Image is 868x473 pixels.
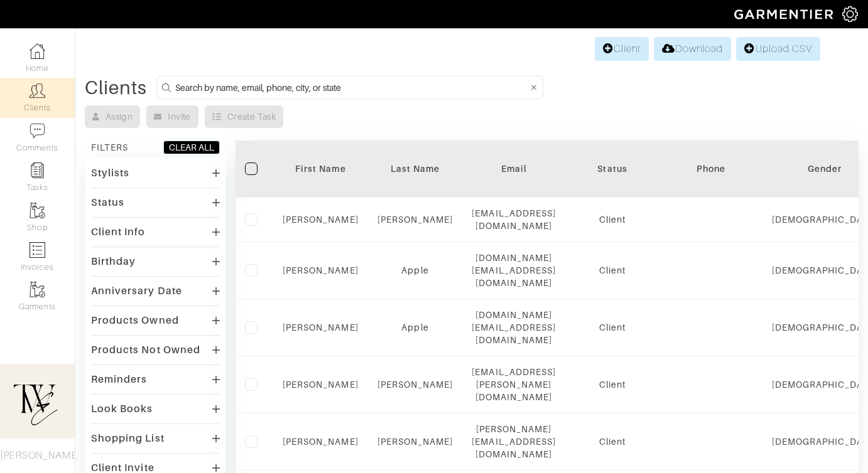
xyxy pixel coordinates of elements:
div: Client [575,264,650,277]
div: [EMAIL_ADDRESS][PERSON_NAME][DOMAIN_NAME] [472,366,556,403]
div: Reminders [91,373,147,386]
img: garmentier-logo-header-white-b43fb05a5012e4ada735d5af1a66efaba907eab6374d6393d1fbf88cb4ef424d.png [728,3,842,25]
div: Products Not Owned [91,344,200,356]
a: Apple [401,265,428,275]
div: Birthday [91,255,136,268]
div: First Name [283,162,359,175]
img: dashboard-icon-dbcd8f5a0b271acd01030246c82b418ddd0df26cd7fceb0bd07c9910d44c42f6.png [30,43,45,59]
a: [PERSON_NAME] [283,265,359,275]
div: Client [575,321,650,334]
div: Client [575,378,650,391]
img: clients-icon-6bae9207a08558b7cb47a8932f037763ab4055f8c8b6bfacd5dc20c3e0201464.png [30,83,45,98]
input: Search by name, email, phone, city, or state [175,80,528,95]
div: Client Info [91,226,146,238]
div: Client [575,435,650,448]
div: [EMAIL_ADDRESS][DOMAIN_NAME] [472,207,556,232]
div: Phone [669,162,753,175]
div: Stylists [91,167,129,179]
div: Look Books [91,403,153,415]
div: CLEAR ALL [169,141,214,154]
img: comment-icon-a0a6a9ef722e966f86d9cbdc48e553b5cf19dbc54f86b18d962a5391bc8f6eb6.png [30,123,45,139]
a: [PERSON_NAME] [283,215,359,225]
div: Status [575,162,650,175]
th: Toggle SortBy [565,141,659,198]
a: [PERSON_NAME] [377,380,453,390]
a: [PERSON_NAME] [283,322,359,332]
div: [DOMAIN_NAME][EMAIL_ADDRESS][DOMAIN_NAME] [472,252,556,289]
div: FILTERS [91,141,128,154]
div: Status [91,196,124,209]
th: Toggle SortBy [273,141,368,198]
a: [PERSON_NAME] [283,380,359,390]
div: Email [472,162,556,175]
img: garments-icon-b7da505a4dc4fd61783c78ac3ca0ef83fa9d6f193b1c9dc38574b1d14d53ca28.png [30,282,45,297]
a: [PERSON_NAME] [377,437,453,447]
div: Last Name [377,162,453,175]
img: orders-icon-0abe47150d42831381b5fb84f609e132dff9fe21cb692f30cb5eec754e2cba89.png [30,242,45,258]
th: Toggle SortBy [368,141,463,198]
img: reminder-icon-8004d30b9f0a5d33ae49ab947aed9ed385cf756f9e5892f1edd6e32f2345188e.png [30,162,45,178]
img: gear-icon-white-bd11855cb880d31180b6d7d6211b90ccbf57a29d726f0c71d8c61bd08dd39cc2.png [842,6,858,22]
div: [DOMAIN_NAME][EMAIL_ADDRESS][DOMAIN_NAME] [472,309,556,346]
a: Client [595,37,649,61]
div: Products Owned [91,314,179,327]
a: Apple [401,322,428,332]
div: Clients [85,82,147,94]
a: Upload CSV [736,37,820,61]
div: Shopping List [91,432,165,445]
div: [PERSON_NAME][EMAIL_ADDRESS][DOMAIN_NAME] [472,423,556,460]
a: Download [654,37,731,61]
img: garments-icon-b7da505a4dc4fd61783c78ac3ca0ef83fa9d6f193b1c9dc38574b1d14d53ca28.png [30,203,45,218]
a: [PERSON_NAME] [377,215,453,225]
div: Anniversary Date [91,285,182,297]
div: Client [575,213,650,226]
button: CLEAR ALL [163,141,220,154]
a: [PERSON_NAME] [283,437,359,447]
